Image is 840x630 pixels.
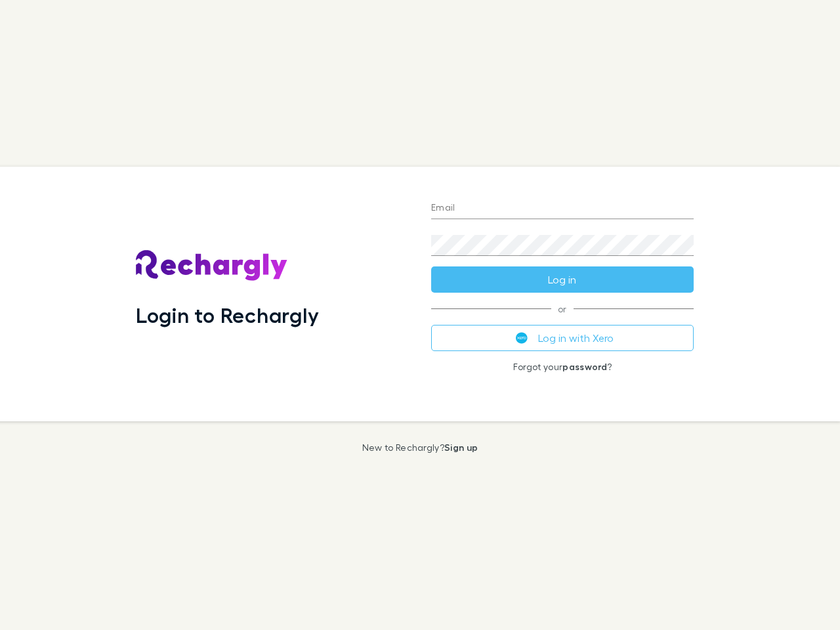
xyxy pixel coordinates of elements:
img: Rechargly's Logo [136,250,288,282]
img: Xero's logo [516,332,528,344]
p: New to Rechargly? [362,442,478,453]
p: Forgot your ? [431,362,694,372]
button: Log in [431,266,694,293]
span: or [431,308,694,309]
a: password [562,361,607,372]
h1: Login to Rechargly [136,303,319,327]
button: Log in with Xero [431,325,694,351]
a: Sign up [444,442,478,453]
